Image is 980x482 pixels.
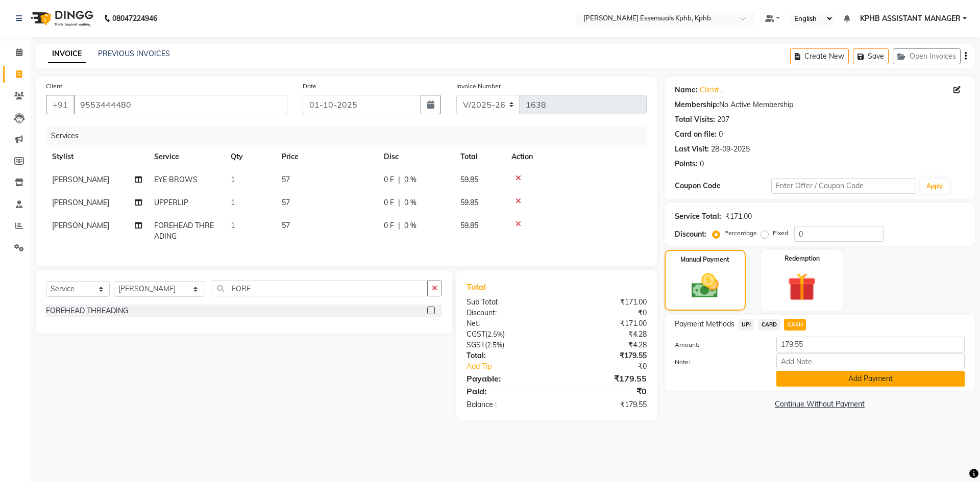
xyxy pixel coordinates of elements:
[26,4,96,33] img: logo
[683,270,727,301] img: _cash.svg
[711,144,750,155] div: 28-09-2025
[675,319,734,329] span: Payment Methods
[675,129,717,140] div: Card on file:
[680,255,729,264] label: Manual Payment
[785,254,820,263] label: Redemption
[724,229,757,238] label: Percentage
[667,399,973,410] a: Continue Without Payment
[790,48,849,64] button: Create New
[459,297,556,308] div: Sub Total:
[52,175,109,184] span: [PERSON_NAME]
[404,220,416,231] span: 0 %
[98,49,170,58] a: PREVIOUS INVOICES
[459,318,556,329] div: Net:
[46,145,148,168] th: Stylist
[556,385,654,397] div: ₹0
[148,145,225,168] th: Service
[46,95,75,114] button: +91
[487,341,502,349] span: 2.5%
[282,221,290,230] span: 57
[154,175,198,184] span: EYE BROWS
[48,45,86,63] a: INVOICE
[853,48,889,64] button: Save
[776,371,965,387] button: Add Payment
[667,358,769,367] label: Note:
[212,281,428,296] input: Search or Scan
[467,340,485,349] span: SGST
[675,99,965,110] div: No Active Membership
[779,269,825,305] img: _gift.svg
[73,95,287,114] input: Search by Name/Mobile/Email/Code
[667,340,769,349] label: Amount:
[459,308,556,318] div: Discount:
[758,319,780,331] span: CARD
[556,318,654,329] div: ₹171.00
[378,145,454,168] th: Disc
[556,297,654,308] div: ₹171.00
[675,114,715,125] div: Total Visits:
[776,353,965,369] input: Add Note
[459,385,556,397] div: Paid:
[717,114,729,125] div: 207
[231,175,235,184] span: 1
[776,337,965,352] input: Amount
[675,85,698,95] div: Name:
[282,198,290,207] span: 57
[398,197,400,208] span: |
[467,282,490,292] span: Total
[384,174,394,185] span: 0 F
[46,306,128,316] div: FOREHEAD THREADING
[154,221,214,241] span: FOREHEAD THREADING
[719,129,723,140] div: 0
[231,221,235,230] span: 1
[460,198,478,207] span: 59.85
[456,82,501,91] label: Invoice Number
[460,221,478,230] span: 59.85
[675,159,698,169] div: Points:
[459,329,556,340] div: ( )
[467,329,485,339] span: CGST
[460,175,478,184] span: 59.85
[459,350,556,361] div: Total:
[675,181,771,191] div: Coupon Code
[404,197,416,208] span: 0 %
[784,319,806,331] span: CASH
[700,159,704,169] div: 0
[860,13,961,24] span: KPHB ASSISTANT MANAGER
[47,126,654,145] div: Services
[556,372,654,385] div: ₹179.55
[404,174,416,185] span: 0 %
[675,144,709,155] div: Last Visit:
[459,372,556,385] div: Payable:
[725,211,752,222] div: ₹171.00
[225,145,276,168] th: Qty
[556,350,654,361] div: ₹179.55
[773,229,788,238] label: Fixed
[556,340,654,350] div: ₹4.28
[398,174,400,185] span: |
[454,145,505,168] th: Total
[505,145,647,168] th: Action
[282,175,290,184] span: 57
[276,145,378,168] th: Price
[556,329,654,340] div: ₹4.28
[231,198,235,207] span: 1
[459,361,573,372] a: Add Tip
[303,82,316,91] label: Date
[556,308,654,318] div: ₹0
[459,399,556,410] div: Balance :
[398,220,400,231] span: |
[675,211,721,222] div: Service Total:
[52,221,109,230] span: [PERSON_NAME]
[112,4,157,33] b: 08047224946
[384,220,394,231] span: 0 F
[739,319,754,331] span: UPI
[675,229,706,240] div: Discount:
[459,340,556,350] div: ( )
[920,179,949,194] button: Apply
[700,85,722,95] a: Client .
[52,198,109,207] span: [PERSON_NAME]
[893,48,961,64] button: Open Invoices
[573,361,654,372] div: ₹0
[675,99,719,110] div: Membership:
